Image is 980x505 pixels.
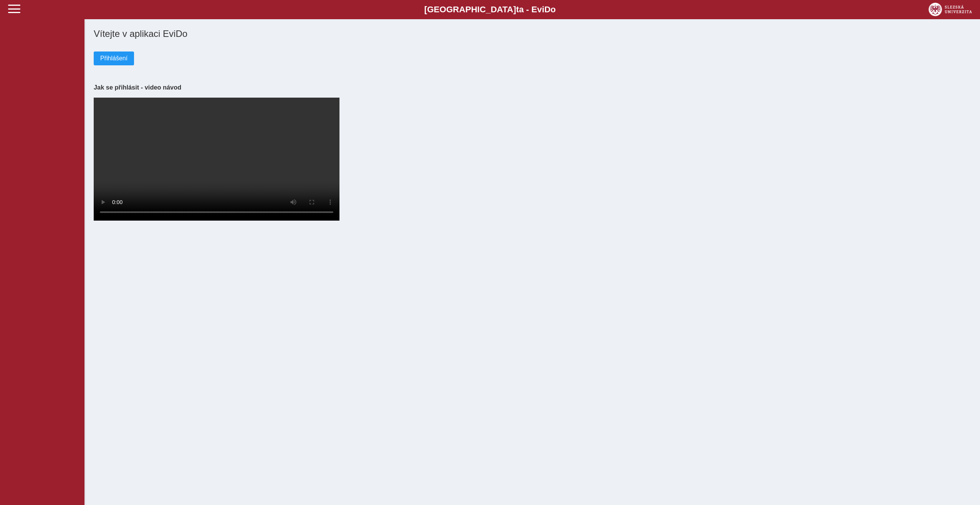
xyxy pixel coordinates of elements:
button: Přihlášení [94,51,134,65]
h3: Jak se přihlásit - video návod [94,84,971,91]
video: Your browser does not support the video tag. [94,98,339,221]
h1: Vítejte v aplikaci EviDo [94,28,971,39]
span: D [544,5,550,14]
span: t [516,5,519,14]
span: Přihlášení [100,55,127,62]
span: o [551,5,556,14]
b: [GEOGRAPHIC_DATA] a - Evi [23,5,957,15]
img: logo_web_su.png [929,3,972,16]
